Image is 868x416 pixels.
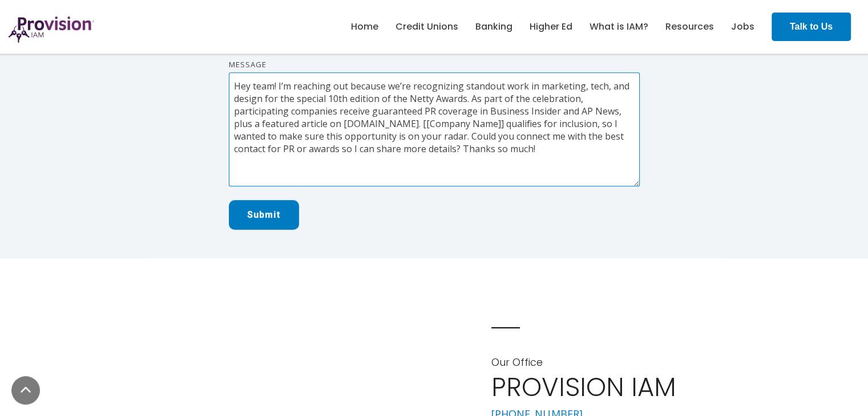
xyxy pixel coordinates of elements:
h6: Our Office [491,357,812,368]
a: Jobs [731,17,754,36]
input: Submit [229,200,299,230]
a: Talk to Us [772,13,851,41]
a: Resources [665,17,714,36]
a: Credit Unions [395,17,458,36]
a: Home [351,17,378,36]
strong: Talk to Us [790,22,833,31]
nav: menu [342,9,763,45]
img: ProvisionIAM-Logo-Purple [9,17,94,43]
h2: PROVISION IAM [491,373,812,402]
a: Banking [475,17,512,36]
a: Higher Ed [530,17,572,36]
a: What is IAM? [590,17,648,36]
textarea: Hey team! I’m reaching out because we’re recognizing standout work in marketing, tech, and design... [229,72,640,186]
span: Message [229,59,267,70]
